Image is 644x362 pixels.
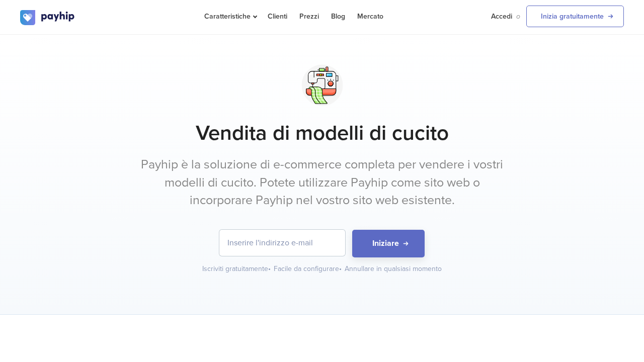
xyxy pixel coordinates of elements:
[219,230,345,256] input: Inserire l'indirizzo e-mail
[297,60,348,111] img: svg+xml;utf8,%3Csvg%20viewBox%3D%220%200%20100%20100%22%20xmlns%3D%22http%3A%2F%2Fwww.w3.org%2F20...
[345,264,442,274] div: Annullare in qualsiasi momento
[20,10,75,25] img: logo.svg
[526,6,624,27] a: Inizia gratuitamente
[268,264,271,273] span: •
[352,230,425,257] button: Iniziare
[204,12,256,21] span: Caratteristiche
[339,264,342,273] span: •
[274,264,343,274] div: Facile da configurare
[20,121,624,146] h1: Vendita di modelli di cucito
[133,156,511,210] p: Payhip è la soluzione di e-commerce completa per vendere i vostri modelli di cucito. Potete utili...
[202,264,272,274] div: Iscriviti gratuitamente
